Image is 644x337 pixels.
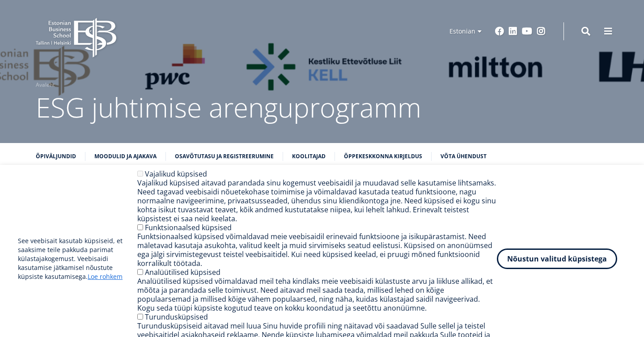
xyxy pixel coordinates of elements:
[137,277,497,312] div: Analüütilised küpsised võimaldavad meil teha kindlaks meie veebisaidi külastuste arvu ja liikluse...
[145,169,207,179] label: Vajalikud küpsised
[36,80,55,89] a: Avaleht
[18,236,137,281] p: See veebisait kasutab küpsiseid, et saaksime teile pakkuda parimat külastajakogemust. Veebisaidi ...
[145,312,208,322] label: Turundusküpsised
[522,27,532,36] a: Youtube
[344,152,422,161] a: Õppekeskkonna kirjeldus
[495,27,504,36] a: Facebook
[94,152,157,161] a: Moodulid ja ajakava
[145,267,220,277] label: Analüütilised küpsised
[88,272,123,281] a: Loe rohkem
[292,152,326,161] a: Koolitajad
[137,178,497,223] div: Vajalikud küpsised aitavad parandada sinu kogemust veebisaidil ja muudavad selle kasutamise lihts...
[441,152,487,161] a: Võta ühendust
[497,249,617,269] button: Nõustun valitud küpsistega
[175,152,274,161] a: Osavõtutasu ja registreerumine
[137,232,497,268] div: Funktsionaalsed küpsised võimaldavad meie veebisaidil erinevaid funktsioone ja isikupärastamist. ...
[36,89,421,126] span: ESG juhtimise arenguprogramm
[145,223,232,232] label: Funktsionaalsed küpsised
[537,27,546,36] a: Instagram
[36,152,76,161] a: Õpiväljundid
[508,27,517,36] a: Linkedin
